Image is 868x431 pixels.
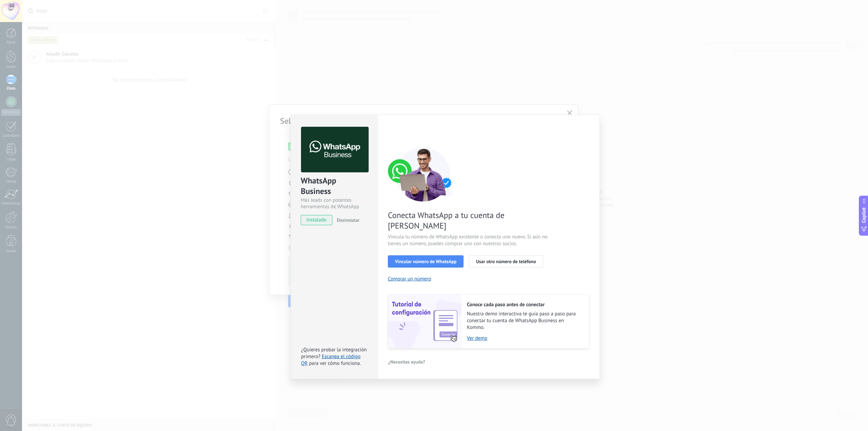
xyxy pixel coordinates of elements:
[467,301,582,308] h2: Conoce cada paso antes de conectar
[388,147,459,201] img: connect number
[301,127,369,173] img: logo_main.png
[467,311,582,331] span: Nuestra demo interactiva te guía paso a paso para conectar tu cuenta de WhatsApp Business en Kommo.
[301,353,360,367] a: Escanea el código QR
[469,255,543,268] button: Usar otro número de teléfono
[388,210,549,231] span: Conecta WhatsApp a tu cuenta de [PERSON_NAME]
[301,347,367,360] span: ¿Quieres probar la integración primero?
[395,259,456,264] span: Vincular número de WhatsApp
[388,359,425,364] span: ¿Necesitas ayuda?
[476,259,536,264] span: Usar otro número de teléfono
[388,255,463,268] button: Vincular número de WhatsApp
[861,207,867,223] span: Copilot
[337,217,359,223] span: Desinstalar
[309,360,361,367] span: para ver cómo funciona.
[388,234,549,247] span: Vincula tu número de WhatsApp existente o conecta uno nuevo. Si aún no tienes un número, puedes c...
[388,276,431,282] button: Comprar un número
[388,357,426,367] button: ¿Necesitas ayuda?
[301,215,332,225] span: instalado
[467,335,582,341] a: Ver demo
[301,197,368,210] div: Más leads con potentes herramientas de WhatsApp
[334,215,359,225] button: Desinstalar
[301,175,368,197] div: WhatsApp Business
